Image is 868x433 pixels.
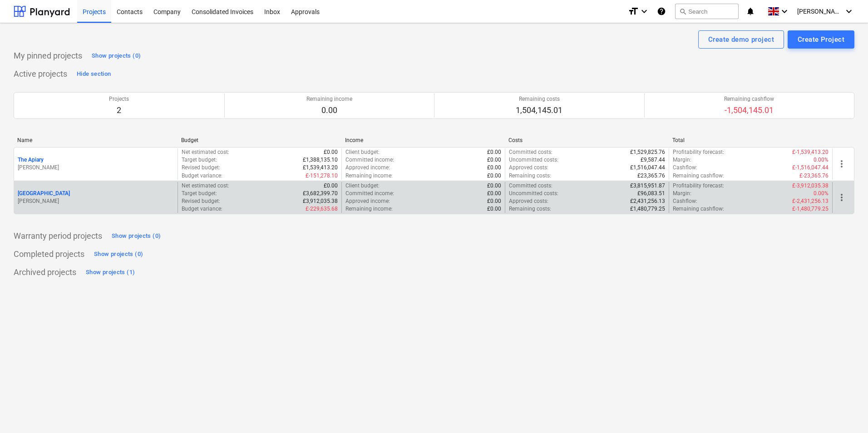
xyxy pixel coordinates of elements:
[814,156,829,164] p: 0.00%
[630,205,665,213] p: £1,480,779.25
[18,190,174,205] div: [GEOGRAPHIC_DATA][PERSON_NAME]
[306,205,338,213] p: £-229,635.68
[17,137,174,143] div: Name
[345,148,380,156] p: Client budget :
[303,197,338,205] p: £3,912,035.38
[18,156,44,164] p: The Apiary
[672,137,829,143] div: Total
[18,190,70,197] p: [GEOGRAPHIC_DATA]
[509,190,558,197] p: Uncommitted costs :
[508,137,665,143] div: Costs
[487,172,501,180] p: £0.00
[74,67,113,81] button: Hide section
[303,164,338,172] p: £1,539,413.20
[509,164,548,172] p: Approved costs :
[89,49,143,63] button: Show projects (0)
[630,197,665,205] p: £2,431,256.13
[303,190,338,197] p: £3,682,399.70
[836,158,847,169] span: more_vert
[630,182,665,190] p: £3,815,951.87
[182,205,222,213] p: Budget variance :
[628,6,639,17] i: format_size
[792,182,829,190] p: £-3,912,035.38
[792,205,829,213] p: £-1,480,779.25
[324,148,338,156] p: £0.00
[673,148,724,156] p: Profitability forecast :
[673,197,697,205] p: Cashflow :
[779,6,790,17] i: keyboard_arrow_down
[487,148,501,156] p: £0.00
[181,137,338,143] div: Budget
[746,6,755,17] i: notifications
[109,229,163,243] button: Show projects (0)
[673,164,697,172] p: Cashflow :
[182,156,217,164] p: Target budget :
[18,164,174,172] p: [PERSON_NAME]
[306,95,352,103] p: Remaining income
[306,172,338,180] p: £-151,278.10
[657,6,666,17] i: Knowledge base
[77,69,111,79] div: Hide section
[708,34,774,45] div: Create demo project
[630,164,665,172] p: £1,516,047.44
[14,50,82,61] p: My pinned projects
[345,205,393,213] p: Remaining income :
[673,190,691,197] p: Margin :
[509,205,551,213] p: Remaining costs :
[724,105,774,116] p: -1,504,145.01
[92,51,141,61] div: Show projects (0)
[182,197,220,205] p: Revised budget :
[84,265,137,280] button: Show projects (1)
[788,30,854,49] button: Create Project
[14,231,102,241] p: Warranty period projects
[14,69,67,79] p: Active projects
[18,197,174,205] p: [PERSON_NAME]
[487,190,501,197] p: £0.00
[630,148,665,156] p: £1,529,825.76
[823,389,868,433] iframe: Chat Widget
[14,249,84,260] p: Completed projects
[509,182,552,190] p: Committed costs :
[673,205,724,213] p: Remaining cashflow :
[487,205,501,213] p: £0.00
[182,148,229,156] p: Net estimated cost :
[637,190,665,197] p: £96,083.51
[641,156,665,164] p: £9,587.44
[345,156,394,164] p: Committed income :
[345,164,390,172] p: Approved income :
[324,182,338,190] p: £0.00
[487,156,501,164] p: £0.00
[109,95,129,103] p: Projects
[182,164,220,172] p: Revised budget :
[303,156,338,164] p: £1,388,135.10
[679,8,686,15] span: search
[698,30,784,49] button: Create demo project
[18,156,174,172] div: The Apiary[PERSON_NAME]
[345,190,394,197] p: Committed income :
[345,137,502,143] div: Income
[306,105,352,116] p: 0.00
[182,182,229,190] p: Net estimated cost :
[792,148,829,156] p: £-1,539,413.20
[797,8,843,15] span: [PERSON_NAME]
[639,6,650,17] i: keyboard_arrow_down
[799,172,829,180] p: £-23,365.76
[843,6,854,17] i: keyboard_arrow_down
[487,197,501,205] p: £0.00
[509,156,558,164] p: Uncommitted costs :
[14,267,76,278] p: Archived projects
[182,190,217,197] p: Target budget :
[92,247,145,261] button: Show projects (0)
[109,105,129,116] p: 2
[509,197,548,205] p: Approved costs :
[509,172,551,180] p: Remaining costs :
[673,156,691,164] p: Margin :
[345,197,390,205] p: Approved income :
[94,249,143,260] div: Show projects (0)
[516,105,562,116] p: 1,504,145.01
[792,197,829,205] p: £-2,431,256.13
[509,148,552,156] p: Committed costs :
[637,172,665,180] p: £23,365.76
[487,182,501,190] p: £0.00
